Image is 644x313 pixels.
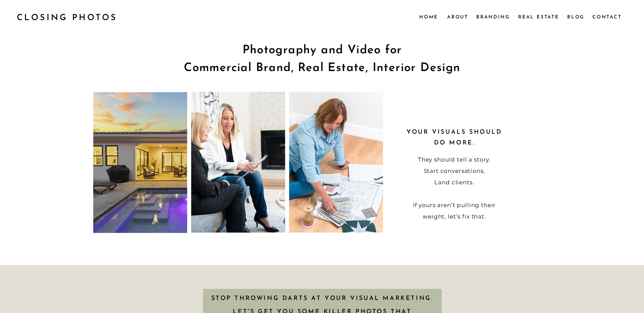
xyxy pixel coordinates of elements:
[476,13,511,20] a: Branding
[121,42,524,79] h1: Photography and Video for Commercial Brand, Real Estate, Interior Design
[405,127,504,148] h2: Your visuals should do more.
[447,13,468,20] a: About
[17,10,123,23] a: CLOSING PHOTOS
[419,13,438,20] a: Home
[518,13,560,20] a: Real Estate
[592,13,621,20] a: Contact
[402,154,506,227] p: They should tell a story. Start conversations. Land clients. If yours aren’t pulling their weight...
[567,13,585,20] a: Blog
